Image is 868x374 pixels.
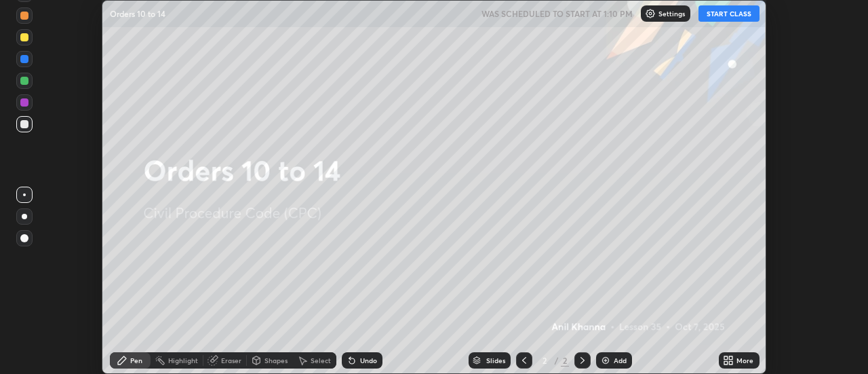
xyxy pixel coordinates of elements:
img: add-slide-button [600,355,611,366]
div: Select [311,357,331,364]
button: START CLASS [698,5,759,22]
p: Orders 10 to 14 [110,8,165,19]
div: 2 [561,354,569,367]
div: Slides [486,357,505,364]
div: More [736,357,753,364]
h5: WAS SCHEDULED TO START AT 1:10 PM [481,7,633,20]
div: Eraser [221,357,241,364]
div: 2 [538,356,551,364]
p: Settings [658,10,685,17]
div: / [554,356,558,364]
div: Pen [130,357,142,364]
div: Undo [360,357,377,364]
div: Highlight [168,357,198,364]
div: Add [614,357,627,364]
img: class-settings-icons [645,8,656,19]
div: Shapes [264,357,288,364]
